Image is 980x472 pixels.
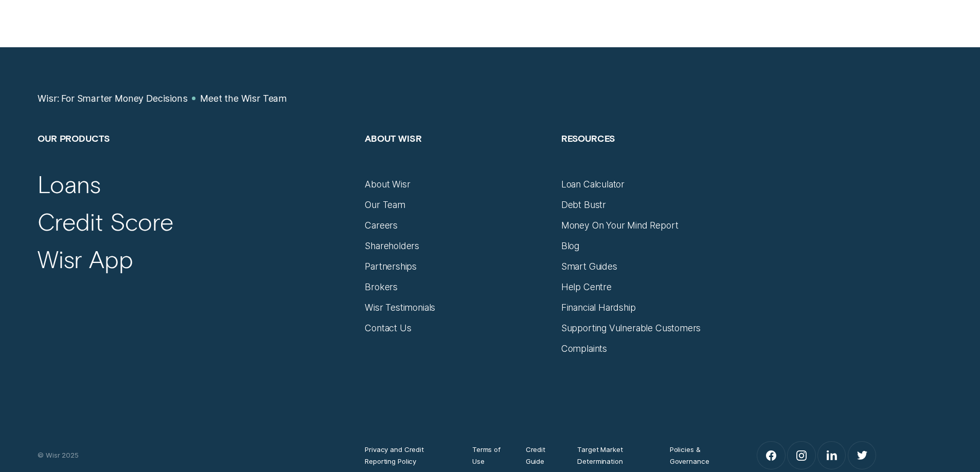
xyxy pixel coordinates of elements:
a: Loan Calculator [561,179,625,190]
a: Debt Bustr [561,199,606,211]
a: Target Market Determination [577,444,649,466]
a: Policies & Governance [670,444,725,466]
a: LinkedIn [818,442,845,469]
a: Wisr App [38,244,133,274]
a: Help Centre [561,281,612,293]
a: Partnerships [365,261,417,272]
a: Contact Us [365,323,411,334]
a: Facebook [757,442,785,469]
h2: Resources [561,133,746,179]
a: Careers [365,220,398,231]
a: Our Team [365,199,405,211]
h2: About Wisr [365,133,549,179]
a: Financial Hardship [561,302,636,313]
a: Loans [38,169,100,199]
a: Smart Guides [561,261,617,272]
a: Complaints [561,343,607,354]
a: Privacy and Credit Reporting Policy [365,444,452,466]
a: Supporting Vulnerable Customers [561,323,701,334]
a: Instagram [788,442,815,469]
div: © Wisr 2025 [32,449,359,461]
a: Wisr: For Smarter Money Decisions [38,93,187,104]
a: Terms of Use [472,444,505,466]
a: Twitter [848,442,876,469]
a: Credit Guide [526,444,557,466]
a: Wisr Testimonials [365,302,435,313]
a: Blog [561,240,579,252]
h2: Our Products [38,133,353,179]
a: Credit Score [38,207,173,237]
a: Shareholders [365,240,419,252]
a: Money On Your Mind Report [561,220,679,231]
a: Meet the Wisr Team [200,93,287,104]
a: About Wisr [365,179,410,190]
a: Brokers [365,281,398,293]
